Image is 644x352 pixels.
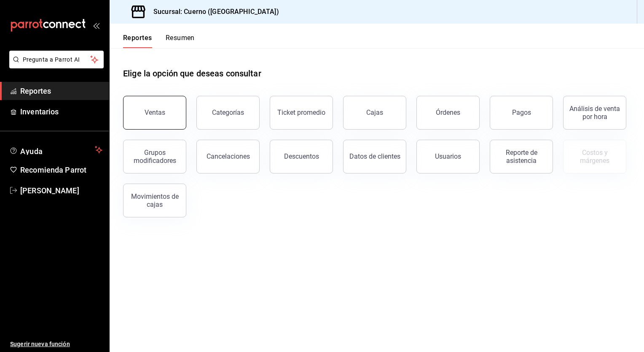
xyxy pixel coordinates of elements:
[343,96,406,130] button: Cajas
[147,7,279,17] h3: Sucursal: Cuerno ([GEOGRAPHIC_DATA])
[512,108,531,116] div: Pagos
[343,140,406,173] button: Datos de clientes
[123,184,186,217] button: Movimientos de cajas
[490,96,553,130] button: Pagos
[490,140,553,173] button: Reporte de asistencia
[196,140,260,173] button: Cancelaciones
[123,34,152,48] button: Reportes
[123,96,186,130] button: Ventas
[277,108,325,116] div: Ticket promedio
[20,185,102,196] span: [PERSON_NAME]
[563,140,626,173] button: Contrata inventarios para ver este reporte
[9,51,104,68] button: Pregunta a Parrot AI
[212,108,244,116] div: Categorías
[207,152,250,160] div: Cancelaciones
[123,140,186,173] button: Grupos modificadores
[93,22,99,29] button: open_drawer_menu
[284,152,319,160] div: Descuentos
[569,105,621,121] div: Análisis de venta por hora
[270,96,333,130] button: Ticket promedio
[270,140,333,173] button: Descuentos
[20,85,102,97] span: Reportes
[349,152,400,160] div: Datos de clientes
[366,108,383,116] div: Cajas
[166,34,195,48] button: Resumen
[6,61,104,70] a: Pregunta a Parrot AI
[20,164,102,176] span: Recomienda Parrot
[129,192,181,208] div: Movimientos de cajas
[495,149,547,165] div: Reporte de asistencia
[10,340,102,349] span: Sugerir nueva función
[123,67,261,80] h1: Elige la opción que deseas consultar
[196,96,260,130] button: Categorías
[20,145,91,155] span: Ayuda
[23,55,91,64] span: Pregunta a Parrot AI
[436,108,460,116] div: Órdenes
[145,108,165,116] div: Ventas
[435,152,461,160] div: Usuarios
[563,96,626,130] button: Análisis de venta por hora
[123,34,195,48] div: navigation tabs
[569,149,621,165] div: Costos y márgenes
[20,106,102,117] span: Inventarios
[416,140,480,173] button: Usuarios
[416,96,480,130] button: Órdenes
[129,149,181,165] div: Grupos modificadores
